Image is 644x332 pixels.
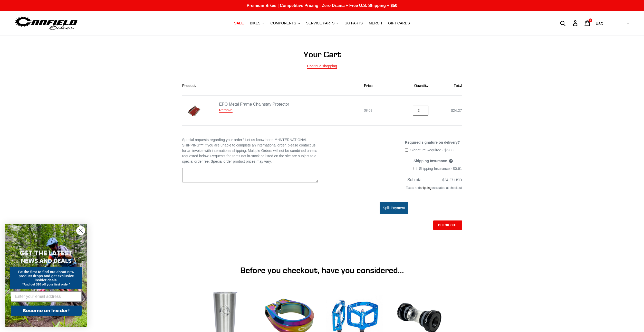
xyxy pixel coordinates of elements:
span: Subtotal [407,178,422,182]
span: GET THE LATEST [20,248,73,258]
span: NEWS AND DEALS [21,257,72,265]
button: Close dialog [76,226,85,235]
span: $24.27 USD [442,178,462,182]
span: GG PARTS [344,21,363,25]
a: GIFT CARDS [386,20,412,27]
img: Canfield Bikes [14,15,78,31]
a: SALE [232,20,246,27]
a: shipping [420,186,431,190]
button: Split Payment [380,202,408,214]
input: Check out [433,220,462,230]
a: EPO Metal Frame Chainstay Protector [219,102,289,106]
img: EPO metal frame chainstay protector [182,101,207,120]
th: Quantity [378,76,434,96]
a: Continue shopping [307,64,337,69]
a: GG PARTS [342,20,365,27]
span: MERCH [369,21,382,25]
a: MERCH [366,20,385,27]
button: COMPONENTS [268,20,303,27]
th: Total [434,76,462,96]
th: Price [308,76,378,96]
label: Special requests regarding your order? Let us know here. ***INTERNATIONAL SHIPPING*** If you are ... [182,137,318,164]
span: GIFT CARDS [388,21,410,25]
span: Signature Required - $5.00 [410,148,454,152]
span: COMPONENTS [271,21,296,25]
span: Shipping Insurance [414,159,447,163]
button: SERVICE PARTS [304,20,341,27]
span: *And get $10 off your first order* [22,283,70,286]
th: Product [182,76,308,96]
a: Remove EPO Metal Frame Chainstay Protector [219,108,233,113]
span: BIKES [250,21,260,25]
iframe: PayPal-paypal [326,239,462,251]
h1: Before you checkout, have you considered... [196,265,448,275]
input: Shipping Insurance - $0.61 [414,167,417,170]
span: SERVICE PARTS [306,21,334,25]
span: Split Payment [383,206,405,210]
div: Taxes and calculated at checkout [326,183,462,195]
a: 3 [582,18,594,29]
span: Shipping Insurance - $0.61 [419,167,462,171]
span: $8.09 [364,108,372,112]
input: Enter your email address [11,291,82,302]
input: Search [563,17,576,29]
span: 3 [590,19,591,22]
span: $24.27 [451,108,462,113]
span: Required signature on delivery? [405,140,460,144]
span: SALE [234,21,244,25]
span: Be the first to find out about new product drops and get exclusive insider deals. [18,270,74,282]
h1: Your Cart [182,50,462,59]
input: Signature Required - $5.00 [405,148,408,152]
button: BIKES [247,20,267,27]
button: Become an Insider! [11,306,82,316]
